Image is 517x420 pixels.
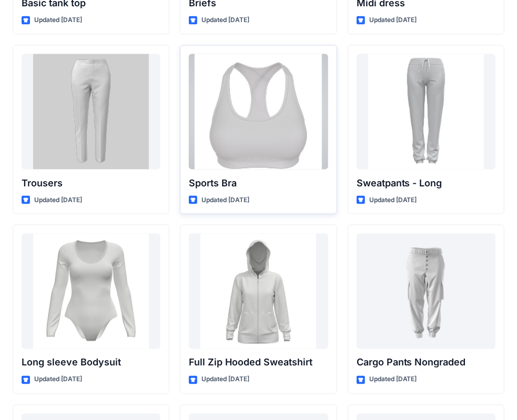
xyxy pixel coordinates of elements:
p: Updated [DATE] [34,374,82,385]
p: Updated [DATE] [201,195,249,206]
p: Updated [DATE] [369,374,417,385]
p: Trousers [22,176,160,191]
a: Cargo Pants Nongraded [357,234,495,349]
p: Full Zip Hooded Sweatshirt [189,355,328,370]
a: Long sleeve Bodysuit [22,234,160,349]
a: Full Zip Hooded Sweatshirt [189,234,328,349]
p: Updated [DATE] [369,15,417,26]
a: Trousers [22,54,160,170]
a: Sweatpants - Long [357,54,495,170]
p: Updated [DATE] [201,374,249,385]
p: Updated [DATE] [201,15,249,26]
p: Sweatpants - Long [357,176,495,191]
p: Updated [DATE] [34,15,82,26]
p: Cargo Pants Nongraded [357,355,495,370]
p: Updated [DATE] [369,195,417,206]
p: Long sleeve Bodysuit [22,355,160,370]
p: Sports Bra [189,176,328,191]
a: Sports Bra [189,54,328,170]
p: Updated [DATE] [34,195,82,206]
